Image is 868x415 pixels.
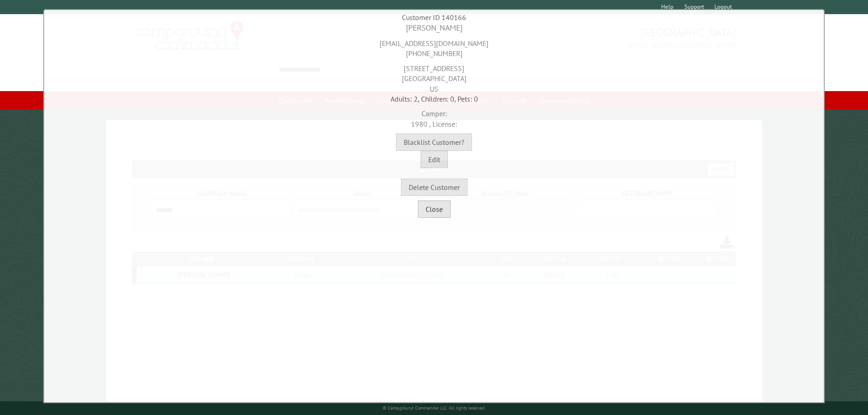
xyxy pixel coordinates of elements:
div: [PERSON_NAME] [46,22,822,34]
div: Camper: [46,104,822,129]
div: Customer ID 140166 [46,12,822,22]
span: 1980 , License: [411,119,457,128]
button: Edit [421,151,448,168]
div: [STREET_ADDRESS] [GEOGRAPHIC_DATA] US [46,59,822,94]
small: © Campground Commander LLC. All rights reserved. [383,405,486,411]
button: Delete Customer [401,179,467,196]
div: Adults: 2, Children: 0, Pets: 0 [46,94,822,104]
div: [EMAIL_ADDRESS][DOMAIN_NAME] [PHONE_NUMBER] [46,34,822,59]
button: Blacklist Customer? [396,133,472,151]
button: Close [418,200,451,218]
